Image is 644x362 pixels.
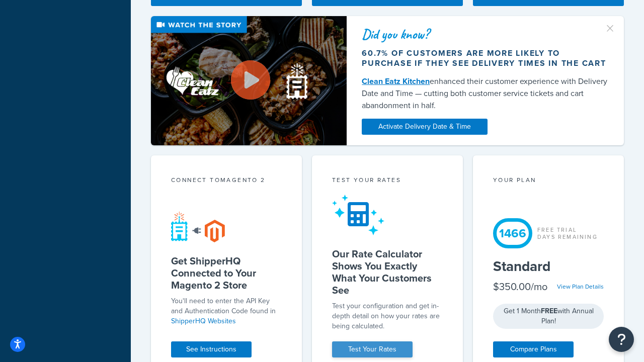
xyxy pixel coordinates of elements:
button: Open Resource Center [609,327,634,352]
a: Clean Eatz Kitchen [362,75,430,87]
div: Test your rates [332,175,443,187]
a: Test Your Rates [332,341,413,357]
img: Video thumbnail [151,16,347,145]
p: You'll need to enter the API Key and Authentication Code found in [171,296,282,326]
a: Activate Delivery Date & Time [362,119,488,135]
h5: Get ShipperHQ Connected to Your Magento 2 Store [171,255,282,291]
div: Test your configuration and get in-depth detail on how your rates are being calculated. [332,301,443,331]
strong: FREE [541,306,557,316]
div: 60.7% of customers are more likely to purchase if they see delivery times in the cart [362,48,609,68]
a: Compare Plans [493,341,574,357]
h5: Our Rate Calculator Shows You Exactly What Your Customers See [332,248,443,296]
div: Did you know? [362,27,609,41]
a: ShipperHQ Websites [171,316,236,326]
div: Connect to Magento 2 [171,175,282,187]
h5: Standard [493,258,604,275]
img: connect-shq-magento-24cdf84b.svg [171,211,225,242]
div: 1466 [493,218,532,248]
a: See Instructions [171,341,252,357]
a: View Plan Details [557,282,604,291]
div: Get 1 Month with Annual Plan! [493,304,604,329]
div: Free Trial Days Remaining [537,226,598,240]
div: $350.00/mo [493,280,547,294]
div: enhanced their customer experience with Delivery Date and Time — cutting both customer service ti... [362,75,609,112]
div: Your Plan [493,175,604,187]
